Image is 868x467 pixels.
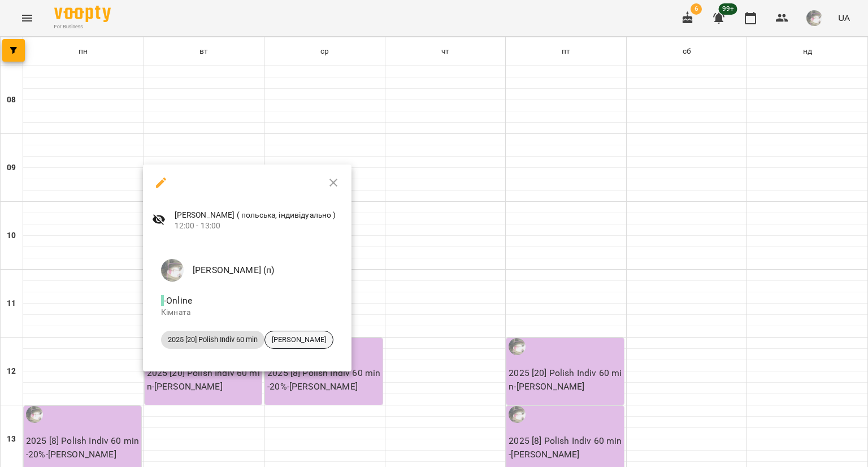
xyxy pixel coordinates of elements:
span: 2025 [20] Polish Indiv 60 min [161,335,264,345]
p: Кімната [161,307,333,318]
span: [PERSON_NAME] (п) [193,263,333,277]
span: [PERSON_NAME] ( польська, індивідуально ) [175,210,342,221]
img: e3906ac1da6b2fc8356eee26edbd6dfe.jpg [161,259,184,282]
span: - Online [161,295,194,306]
span: [PERSON_NAME] [265,335,333,345]
span: 12:00 - 13:00 [175,220,342,232]
div: [PERSON_NAME] [264,331,333,349]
